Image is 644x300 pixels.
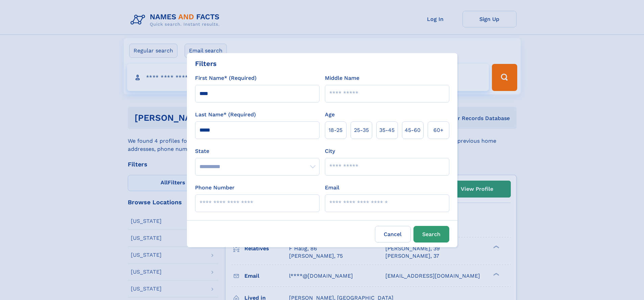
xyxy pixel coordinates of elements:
span: 25‑35 [354,126,369,134]
label: Email [325,184,339,192]
span: 35‑45 [379,126,395,134]
label: Last Name* (Required) [195,111,256,119]
label: Middle Name [325,74,359,82]
span: 18‑25 [329,126,342,134]
button: Search [413,226,449,243]
span: 60+ [433,126,444,134]
label: First Name* (Required) [195,74,257,82]
label: Cancel [375,226,411,243]
label: City [325,147,335,155]
label: Age [325,111,335,119]
label: Phone Number [195,184,235,192]
label: State [195,147,319,155]
span: 45‑60 [405,126,421,134]
div: Filters [195,59,217,69]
